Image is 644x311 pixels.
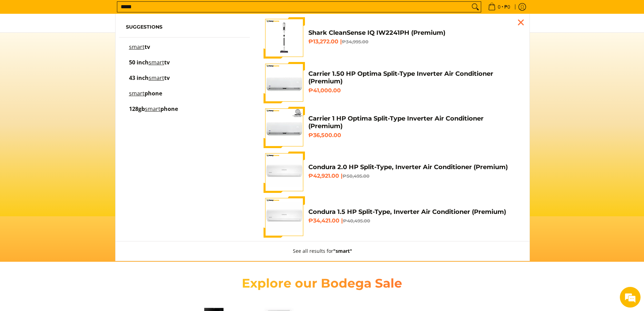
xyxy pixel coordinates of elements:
span: phone [145,90,162,97]
a: 128gb smartphone [126,106,243,118]
img: condura-split-type-inverter-air-conditioner-class-b-full-view-mang-kosme [264,196,305,238]
a: condura-split-type-inverter-air-conditioner-class-b-full-view-mang-kosme Condura 2.0 HP Split-Typ... [264,152,519,193]
button: Search [470,2,481,12]
div: Close pop up [516,17,526,28]
textarea: Type your message and hit 'Enter' [3,188,131,212]
a: smart tv [126,44,243,56]
mark: smart [129,90,145,97]
span: ₱0 [503,4,511,9]
strong: "smart" [333,248,352,254]
span: 50 inch [129,59,149,66]
mark: smart [129,43,145,51]
div: Chat with us now [36,39,116,48]
h6: ₱36,500.00 [308,132,519,139]
p: smartphone [129,91,162,103]
a: shark-cleansense-cordless-stick-vacuum-front-full-view-mang-kosme Shark CleanSense IQ IW2241PH (P... [264,17,519,59]
h6: ₱13,272.00 | [308,38,519,45]
p: 43 inch smart tv [129,75,170,87]
a: Carrier 1.50 HP Optima Split-Type Inverter Air Conditioner (Premium) Carrier 1.50 HP Optima Split... [264,62,519,103]
del: ₱34,995.00 [342,39,368,44]
p: 128gb smartphone [129,106,178,118]
h2: Explore our Bodega Sale [222,276,422,291]
a: Carrier 1 HP Optima Split-Type Inverter Air Conditioner (Premium) Carrier 1 HP Optima Split-Type ... [264,107,519,148]
span: tv [164,74,170,82]
h4: Carrier 1.50 HP Optima Split-Type Inverter Air Conditioner (Premium) [308,70,519,85]
del: ₱40,495.00 [343,218,370,224]
span: 0 [497,4,502,9]
a: condura-split-type-inverter-air-conditioner-class-b-full-view-mang-kosme Condura 1.5 HP Split-Typ... [264,196,519,238]
a: 43 inch smart tv [126,75,243,87]
span: • [486,3,512,11]
h6: ₱34,421.00 | [308,217,519,224]
del: ₱50,495.00 [343,173,369,179]
h4: Condura 2.0 HP Split-Type, Inverter Air Conditioner (Premium) [308,163,519,171]
button: See all results for"smart" [286,241,359,261]
span: 43 inch [129,74,149,82]
mark: smart [145,105,160,113]
a: 50 inch smart tv [126,60,243,72]
span: 128gb [129,105,145,113]
h4: Carrier 1 HP Optima Split-Type Inverter Air Conditioner (Premium) [308,115,519,130]
span: We're online! [40,87,95,156]
img: Carrier 1 HP Optima Split-Type Inverter Air Conditioner (Premium) [264,107,305,148]
span: tv [164,59,170,66]
h6: ₱41,000.00 [308,87,519,94]
h4: Condura 1.5 HP Split-Type, Inverter Air Conditioner (Premium) [308,208,519,216]
p: smart tv [129,44,150,56]
span: tv [145,43,150,51]
img: condura-split-type-inverter-air-conditioner-class-b-full-view-mang-kosme [264,152,305,193]
div: Minimize live chat window [113,3,130,20]
mark: smart [149,59,164,66]
span: phone [160,105,178,113]
mark: smart [149,74,164,82]
h4: Shark CleanSense IQ IW2241PH (Premium) [308,29,519,37]
h6: ₱42,921.00 | [308,173,519,179]
h6: Suggestions [126,24,243,30]
img: shark-cleansense-cordless-stick-vacuum-front-full-view-mang-kosme [264,17,305,59]
img: Carrier 1.50 HP Optima Split-Type Inverter Air Conditioner (Premium) [264,62,305,103]
a: smartphone [126,91,243,103]
p: 50 inch smart tv [129,60,170,72]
